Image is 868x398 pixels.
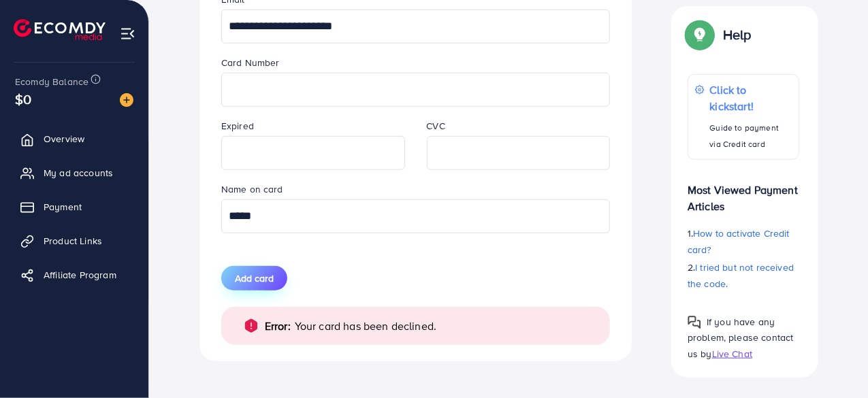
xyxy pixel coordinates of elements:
span: Overview [44,132,84,146]
a: Overview [10,125,138,152]
p: Guide to payment via Credit card [710,120,792,152]
a: My ad accounts [10,159,138,186]
p: Error: [265,318,291,334]
iframe: Chat [810,337,858,388]
img: logo [14,19,106,40]
label: Name on card [221,182,283,196]
img: menu [120,26,135,42]
span: My ad accounts [44,166,113,180]
span: Add card [235,271,274,285]
p: Help [723,27,752,43]
a: Product Links [10,227,138,254]
span: Live Chat [712,347,752,361]
iframe: Secure card number input frame [229,75,602,105]
span: Ecomdy Balance [15,75,89,88]
p: 2. [688,259,799,292]
img: Popup guide [688,316,701,329]
p: Your card has been declined. [295,318,436,334]
a: Affiliate Program [10,261,138,288]
p: Click to kickstart! [710,82,792,114]
iframe: Secure expiration date input frame [229,138,398,168]
span: If you have any problem, please contact us by [688,315,794,360]
img: Popup guide [688,22,712,47]
p: Most Viewed Payment Articles [688,171,799,214]
label: Card Number [221,56,280,69]
img: image [120,93,133,107]
label: CVC [427,119,445,133]
span: Affiliate Program [44,268,116,282]
button: Add card [221,266,287,291]
label: Expired [221,119,254,133]
a: Payment [10,193,138,220]
iframe: Secure CVC input frame [434,138,603,168]
span: Product Links [44,234,102,248]
span: $0 [15,89,31,109]
span: Payment [44,200,82,214]
img: alert [243,318,259,334]
span: I tried but not received the code. [688,261,794,291]
p: 1. [688,225,799,258]
span: How to activate Credit card? [688,227,790,256]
